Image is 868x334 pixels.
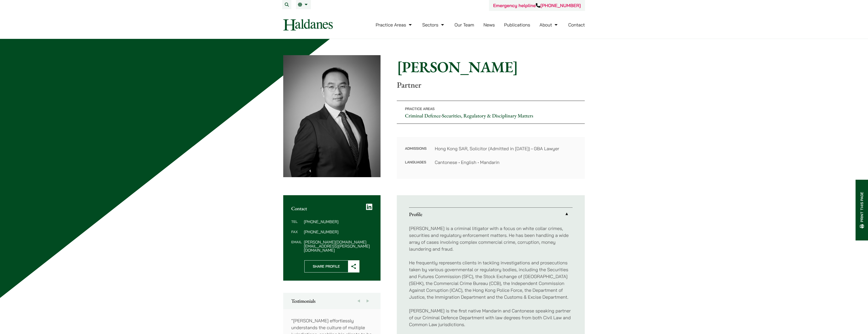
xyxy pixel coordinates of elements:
[405,159,427,166] dt: Languages
[291,205,373,211] h2: Contact
[568,22,585,28] a: Contact
[405,112,440,119] a: Criminal Defence
[366,203,372,210] a: LinkedIn
[397,101,585,124] p: •
[405,107,435,111] span: Practice Areas
[483,22,495,28] a: News
[354,293,363,309] button: Previous
[397,58,585,76] h1: [PERSON_NAME]
[493,3,581,8] a: Emergency helpline[PHONE_NUMBER]
[409,225,573,252] p: [PERSON_NAME] is a criminal litigator with a focus on white collar crimes, securities and regulat...
[283,19,333,31] img: Logo of Haldanes
[405,145,427,159] dt: Admissions
[291,298,373,304] h2: Testimonials
[409,208,573,221] a: Profile
[304,240,372,252] dd: [PERSON_NAME][DOMAIN_NAME][EMAIL_ADDRESS][PERSON_NAME][DOMAIN_NAME]
[304,260,359,272] button: Share Profile
[291,230,302,240] dt: Fax
[409,259,573,300] p: He frequently represents clients in tackling investigations and prosecutions taken by various gov...
[540,22,559,28] a: About
[304,230,372,234] dd: [PHONE_NUMBER]
[435,159,577,166] dd: Cantonese • English • Mandarin
[454,22,474,28] a: Our Team
[291,220,302,230] dt: Tel
[363,293,372,309] button: Next
[304,220,372,224] dd: [PHONE_NUMBER]
[422,22,445,28] a: Sectors
[376,22,413,28] a: Practice Areas
[442,112,533,119] a: Securities, Regulatory & Disciplinary Matters
[305,261,348,272] span: Share Profile
[397,80,585,90] p: Partner
[504,22,530,28] a: Publications
[435,145,577,152] dd: Hong Kong SAR, Solicitor (Admitted in [DATE]) • GBA Lawyer
[298,3,309,7] a: EN
[409,307,573,328] p: [PERSON_NAME] is the first native Mandarin and Cantonese speaking partner of our Criminal Defence...
[291,240,302,252] dt: Email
